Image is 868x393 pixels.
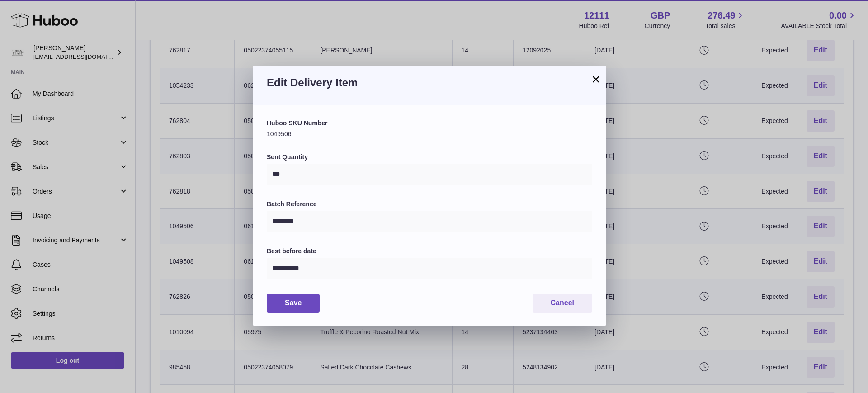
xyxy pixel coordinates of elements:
button: Save [267,294,320,313]
label: Huboo SKU Number [267,119,592,128]
div: 1049506 [267,119,592,138]
label: Batch Reference [267,200,592,208]
label: Sent Quantity [267,153,592,161]
button: × [590,74,601,85]
h3: Edit Delivery Item [267,76,592,90]
button: Cancel [533,294,592,313]
label: Best before date [267,247,592,256]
